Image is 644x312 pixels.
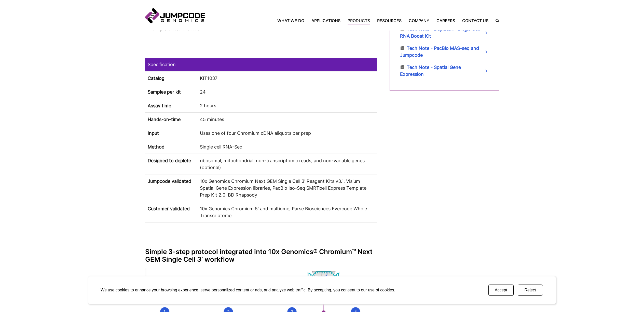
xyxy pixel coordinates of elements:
[145,112,197,126] th: Hands-on-time
[400,61,489,80] a: Tech Note - Spatial Gene Expression
[492,19,499,22] label: Search the site.
[433,18,459,24] a: Careers
[197,174,377,202] td: 10x Genomics Chromium Next GEM Single Cell 3' Reagent Kits v3.1, Visium Spatial Gene Expression l...
[405,18,433,24] a: Company
[205,18,492,24] nav: Primary Navigation
[277,18,308,24] a: What We Do
[344,18,374,24] a: Products
[197,99,377,112] td: 2 hours
[145,154,197,174] th: Designed to deplete
[197,85,377,99] td: 24
[145,126,197,140] th: Input
[145,85,197,99] th: Samples per kit
[197,71,377,85] td: KIT1037
[400,42,489,61] a: Tech Note - PacBio MAS-seq and Jumpcode
[145,99,197,112] th: Assay time
[145,58,377,71] td: Specification
[197,126,377,140] td: Uses one of four Chromium cDNA aliquots per prep
[145,140,197,154] th: Method
[400,23,489,42] a: Tech Note - DepleteX™ Single Cell RNA Boost Kit
[518,285,543,296] button: Reject
[197,154,377,174] td: ribosomal, mitochondrial, non-transcriptomic reads, and non-variable genes (optional)
[197,140,377,154] td: Single cell RNA-Seq
[145,71,197,85] th: Catalog
[145,202,197,222] th: Customer validated
[308,18,344,24] a: Applications
[374,18,405,24] a: Resources
[197,112,377,126] td: 45 minutes
[145,248,377,263] h3: Simple 3-step protocol integrated into 10x Genomics® Chromium™ Next GEM Single Cell 3’ workflow
[488,285,514,296] button: Accept
[145,174,197,202] th: Jumpcode validated
[101,288,395,292] span: We use cookies to enhance your browsing experience, serve personalized content or ads, and analyz...
[459,18,492,24] a: Contact Us
[197,202,377,222] td: 10x Genomics Chromium 5' and multiome, Parse Biosciences Evercode Whole Transcriptome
